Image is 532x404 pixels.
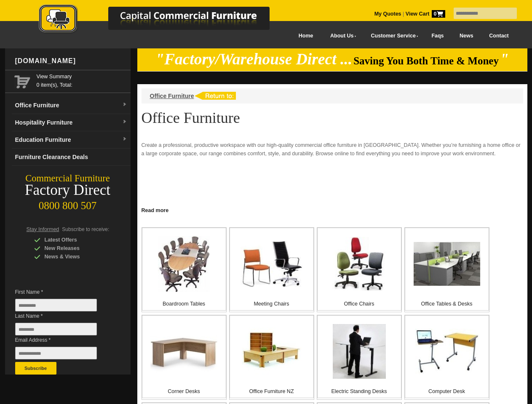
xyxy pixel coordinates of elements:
[142,315,227,400] a: Corner Desks Corner Desks
[37,72,127,81] a: View Summary
[155,50,352,68] em: "Factory/Warehouse Direct ...
[37,72,127,88] span: 0 item(s), Total:
[12,149,131,166] a: Furniture Clearance Deals
[230,300,313,308] p: Meeting Chairs
[241,241,302,287] img: Meeting Chairs
[229,227,314,312] a: Meeting Chairs Meeting Chairs
[374,11,401,17] a: My Quotes
[12,114,131,131] a: Hospitality Furnituredropdown
[332,237,386,291] img: Office Chairs
[321,27,361,45] a: About Us
[15,312,110,320] span: Last Name *
[405,300,489,308] p: Office Tables & Desks
[415,329,479,375] img: Computer Desk
[158,236,210,292] img: Boardroom Tables
[150,93,194,99] a: Office Furniture
[405,387,489,396] p: Computer Desk
[16,4,310,37] a: Capital Commercial Furniture Logo
[142,141,523,158] p: Create a professional, productive workspace with our high-quality commercial office furniture in ...
[62,226,109,232] span: Subscribe to receive:
[404,227,489,312] a: Office Tables & Desks Office Tables & Desks
[142,300,226,308] p: Boardroom Tables
[15,336,110,344] span: Email Address *
[318,387,401,396] p: Electric Standing Desks
[34,236,114,244] div: Latest Offers
[15,323,97,335] input: Last Name *
[34,252,114,261] div: News & Views
[15,362,56,375] button: Subscribe
[5,184,131,196] div: Factory Direct
[229,315,314,400] a: Office Furniture NZ Office Furniture NZ
[361,27,423,45] a: Customer Service
[12,131,131,149] a: Education Furnituredropdown
[122,137,127,142] img: dropdown
[424,27,452,45] a: Faqs
[142,110,523,126] h1: Office Furniture
[414,242,480,286] img: Office Tables & Desks
[481,27,516,45] a: Contact
[15,347,97,359] input: Email Address *
[122,102,127,107] img: dropdown
[432,10,445,18] span: 0
[333,324,386,379] img: Electric Standing Desks
[137,204,527,215] a: Click to read more
[5,196,131,212] div: 0800 800 507
[406,11,445,17] strong: View Cart
[452,27,481,45] a: News
[15,288,110,296] span: First Name *
[142,387,226,396] p: Corner Desks
[16,4,310,35] img: Capital Commercial Furniture Logo
[317,315,402,400] a: Electric Standing Desks Electric Standing Desks
[353,55,499,66] span: Saving You Both Time & Money
[15,299,97,311] input: First Name *
[150,330,217,373] img: Corner Desks
[317,227,402,312] a: Office Chairs Office Chairs
[318,300,401,308] p: Office Chairs
[404,11,445,17] a: View Cart0
[500,50,509,68] em: "
[12,48,131,74] div: [DOMAIN_NAME]
[242,327,302,376] img: Office Furniture NZ
[230,387,313,396] p: Office Furniture NZ
[122,120,127,125] img: dropdown
[27,226,59,232] span: Stay Informed
[34,244,114,252] div: New Releases
[5,173,131,184] div: Commercial Furniture
[12,97,131,114] a: Office Furnituredropdown
[194,92,236,100] img: return to
[142,227,227,312] a: Boardroom Tables Boardroom Tables
[404,315,489,400] a: Computer Desk Computer Desk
